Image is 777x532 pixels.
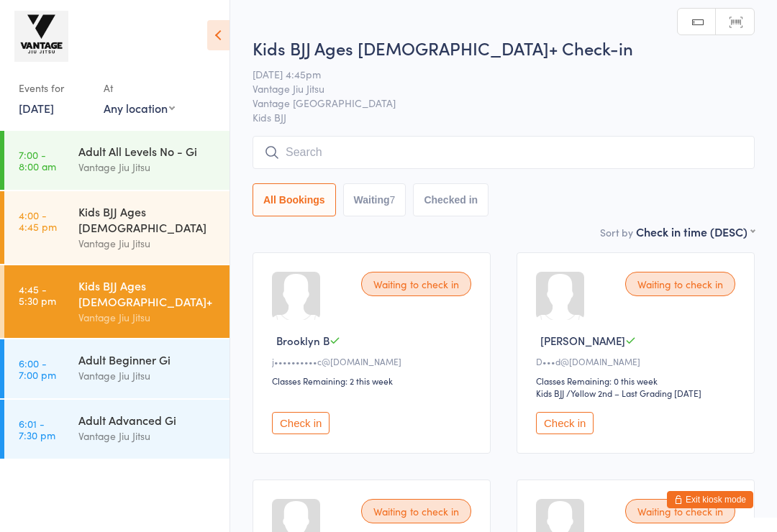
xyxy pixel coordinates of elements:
[78,352,217,367] div: Adult Beginner Gi
[4,339,230,398] a: 6:00 -7:00 pmAdult Beginner GiVantage Jiu Jitsu
[4,400,230,459] a: 6:01 -7:30 pmAdult Advanced GiVantage Jiu Jitsu
[78,278,217,309] div: Kids BJJ Ages [DEMOGRAPHIC_DATA]+
[78,367,217,384] div: Vantage Jiu Jitsu
[361,499,471,523] div: Waiting to check in
[566,387,701,399] span: / Yellow 2nd – Last Grading [DATE]
[536,355,740,367] div: D•••d@[DOMAIN_NAME]
[361,272,471,296] div: Waiting to check in
[625,499,735,523] div: Waiting to check in
[19,357,56,380] time: 6:00 - 7:00 pm
[78,203,217,235] div: Kids BJJ Ages [DEMOGRAPHIC_DATA]
[276,333,330,348] span: Brooklyn B
[19,209,57,232] time: 4:00 - 4:45 pm
[4,265,230,338] a: 4:45 -5:30 pmKids BJJ Ages [DEMOGRAPHIC_DATA]+Vantage Jiu Jitsu
[253,183,336,216] button: All Bookings
[625,272,735,296] div: Waiting to check in
[390,194,396,206] div: 7
[104,76,175,100] div: At
[78,143,217,159] div: Adult All Levels No - Gi
[253,81,732,96] span: Vantage Jiu Jitsu
[272,355,476,367] div: j••••••••••c@[DOMAIN_NAME]
[343,183,406,216] button: Waiting7
[536,375,740,387] div: Classes Remaining: 0 this week
[253,36,755,60] h2: Kids BJJ Ages [DEMOGRAPHIC_DATA]+ Check-in
[4,131,230,190] a: 7:00 -8:00 amAdult All Levels No - GiVantage Jiu Jitsu
[19,418,55,441] time: 6:01 - 7:30 pm
[78,309,217,326] div: Vantage Jiu Jitsu
[78,412,217,428] div: Adult Advanced Gi
[19,149,56,172] time: 7:00 - 8:00 am
[19,100,54,116] a: [DATE]
[78,159,217,175] div: Vantage Jiu Jitsu
[14,11,68,62] img: Vantage Jiu Jitsu
[667,491,753,508] button: Exit kiosk mode
[540,333,625,348] span: [PERSON_NAME]
[78,235,217,252] div: Vantage Jiu Jitsu
[536,412,594,434] button: Check in
[253,136,755,169] input: Search
[272,412,330,434] button: Check in
[253,67,732,81] span: [DATE] 4:45pm
[536,387,564,399] div: Kids BJJ
[413,183,489,216] button: Checked in
[600,225,633,239] label: Sort by
[253,96,732,110] span: Vantage [GEOGRAPHIC_DATA]
[19,283,56,306] time: 4:45 - 5:30 pm
[636,224,755,239] div: Check in time (DESC)
[4,191,230,264] a: 4:00 -4:45 pmKids BJJ Ages [DEMOGRAPHIC_DATA]Vantage Jiu Jitsu
[272,375,476,387] div: Classes Remaining: 2 this week
[104,100,175,116] div: Any location
[253,110,755,124] span: Kids BJJ
[78,428,217,444] div: Vantage Jiu Jitsu
[19,76,89,100] div: Events for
